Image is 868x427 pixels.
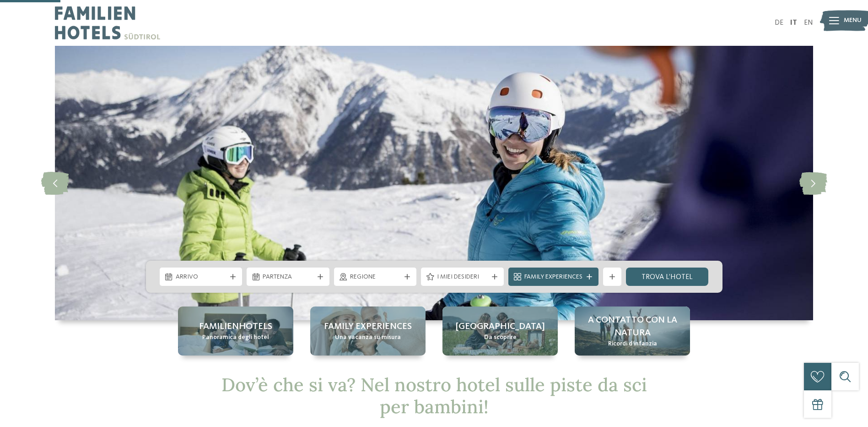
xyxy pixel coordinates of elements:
span: Una vacanza su misura [335,333,401,342]
span: Ricordi d’infanzia [608,339,657,349]
span: Panoramica degli hotel [202,333,269,342]
span: I miei desideri [437,273,488,282]
span: Family experiences [324,320,412,333]
img: Hotel sulle piste da sci per bambini: divertimento senza confini [55,46,813,320]
span: Arrivo [176,273,226,282]
a: Hotel sulle piste da sci per bambini: divertimento senza confini Family experiences Una vacanza s... [310,307,426,356]
span: [GEOGRAPHIC_DATA] [456,320,545,333]
span: Da scoprire [484,333,517,342]
span: Family Experiences [524,273,582,282]
span: A contatto con la natura [584,314,681,339]
a: IT [790,19,797,27]
a: DE [775,19,783,27]
a: EN [804,19,813,27]
span: Menu [844,16,862,25]
span: Regione [350,273,401,282]
span: Partenza [263,273,313,282]
a: Hotel sulle piste da sci per bambini: divertimento senza confini [GEOGRAPHIC_DATA] Da scoprire [442,307,558,356]
a: trova l’hotel [626,268,709,286]
span: Familienhotels [199,320,272,333]
span: Dov’è che si va? Nel nostro hotel sulle piste da sci per bambini! [221,373,647,418]
a: Hotel sulle piste da sci per bambini: divertimento senza confini Familienhotels Panoramica degli ... [178,307,293,356]
a: Hotel sulle piste da sci per bambini: divertimento senza confini A contatto con la natura Ricordi... [575,307,690,356]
